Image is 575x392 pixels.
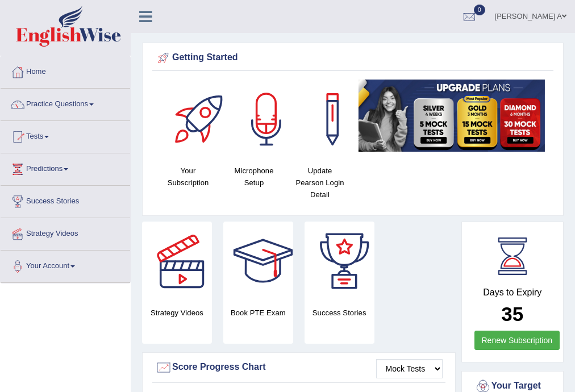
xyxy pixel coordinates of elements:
h4: Your Subscription [161,165,215,189]
span: 0 [474,5,485,15]
h4: Success Stories [305,307,374,319]
a: Renew Subscription [474,331,560,350]
div: Getting Started [155,49,551,66]
a: Predictions [1,153,130,182]
img: small5.jpg [359,80,545,152]
a: Your Account [1,251,130,279]
h4: Book PTE Exam [223,307,293,319]
a: Tests [1,121,130,149]
h4: Strategy Videos [142,307,212,319]
a: Practice Questions [1,89,130,117]
a: Home [1,56,130,85]
h4: Update Pearson Login Detail [293,165,347,201]
h4: Microphone Setup [227,165,281,189]
div: Score Progress Chart [155,359,443,376]
h4: Days to Expiry [474,287,551,298]
a: Success Stories [1,186,130,214]
a: Strategy Videos [1,218,130,247]
b: 35 [501,303,523,325]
